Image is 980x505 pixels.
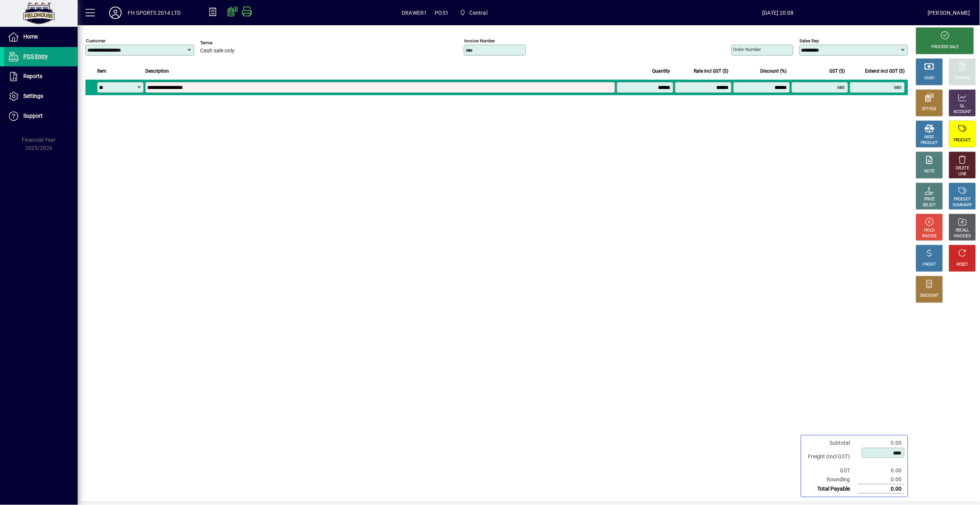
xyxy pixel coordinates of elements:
[4,87,78,106] a: Settings
[858,466,905,475] td: 0.00
[200,48,235,54] span: Cash sale only
[4,106,78,126] a: Support
[928,7,970,19] div: [PERSON_NAME]
[956,228,970,233] div: RECALL
[923,106,937,112] div: EFTPOS
[4,67,78,86] a: Reports
[733,47,761,52] mat-label: Order number
[923,202,936,208] div: SELECT
[97,67,106,75] span: Item
[145,67,169,75] span: Description
[830,67,845,75] span: GST ($)
[953,202,972,208] div: SUMMARY
[402,7,427,19] span: DRAWER1
[804,475,858,484] td: Rounding
[865,67,905,75] span: Extend incl GST ($)
[954,233,971,239] div: INVOICES
[922,233,936,239] div: INVOICE
[956,165,969,171] div: DELETE
[921,140,938,146] div: PRODUCT
[464,38,495,44] mat-label: Invoice number
[435,7,449,19] span: POS1
[23,93,43,99] span: Settings
[128,7,181,19] div: FH SPORTS 2014 LTD
[924,197,935,202] div: PRICE
[200,40,247,45] span: Terms
[858,475,905,484] td: 0.00
[924,228,935,233] div: HOLD
[954,197,971,202] div: PRODUCT
[957,262,968,268] div: RESET
[858,439,905,448] td: 0.00
[804,448,858,466] td: Freight (Incl GST)
[800,38,819,44] mat-label: Sales rep
[955,75,970,81] div: CHARGE
[694,67,729,75] span: Rate incl GST ($)
[103,6,128,20] button: Profile
[858,484,905,494] td: 0.00
[653,67,670,75] span: Quantity
[804,484,858,494] td: Total Payable
[470,7,487,19] span: Central
[804,439,858,448] td: Subtotal
[959,171,966,177] div: LINE
[954,138,971,143] div: PRODUCT
[924,75,935,81] div: CASH
[925,134,934,140] div: MISC
[960,103,965,109] div: GL
[923,262,936,268] div: PROFIT
[23,73,42,79] span: Reports
[23,33,38,40] span: Home
[920,293,939,299] div: DISCOUNT
[924,169,935,174] div: NOTE
[954,109,971,115] div: ACCOUNT
[4,27,78,47] a: Home
[931,44,959,50] div: PROCESS SALE
[804,466,858,475] td: GST
[456,6,491,20] span: Central
[23,113,43,119] span: Support
[628,7,928,19] span: [DATE] 20:08
[86,38,106,44] mat-label: Customer
[23,53,48,59] span: POS Entry
[761,67,787,75] span: Discount (%)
